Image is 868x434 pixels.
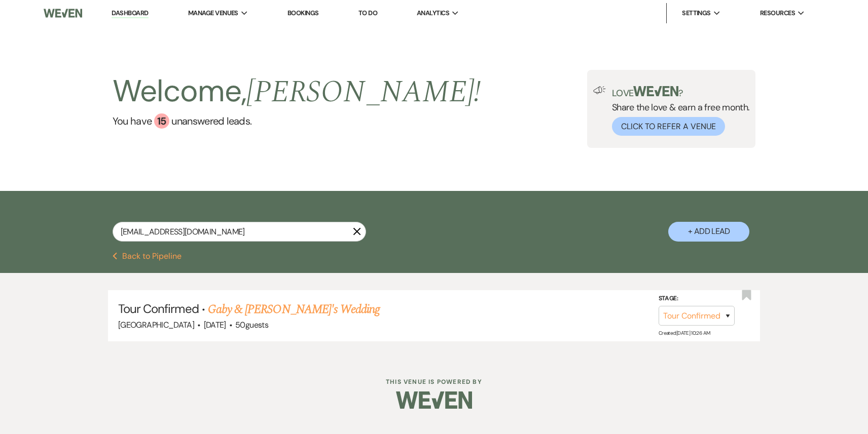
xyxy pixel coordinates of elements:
span: [GEOGRAPHIC_DATA] [118,320,194,330]
div: 15 [154,113,169,129]
span: Resources [760,8,795,18]
span: [PERSON_NAME] ! [246,69,481,115]
span: [DATE] [204,320,226,330]
a: You have 15 unanswered leads. [113,113,481,129]
div: Share the love & earn a free month. [606,86,750,136]
span: Created: [DATE] 10:26 AM [659,330,710,336]
span: Analytics [417,8,449,18]
p: Love ? [612,86,750,98]
span: 50 guests [235,320,268,330]
span: Settings [682,8,711,18]
button: Click to Refer a Venue [612,117,725,136]
a: Gaby & [PERSON_NAME]'s Wedding [208,300,380,319]
a: Bookings [287,9,319,17]
img: Weven Logo [396,382,472,418]
button: + Add Lead [668,222,749,242]
img: weven-logo-green.svg [633,86,678,96]
span: Tour Confirmed [118,301,199,317]
h2: Welcome, [113,70,481,113]
a: To Do [358,9,377,17]
span: Manage Venues [188,8,238,18]
input: Search by name, event date, email address or phone number [113,222,366,242]
img: loud-speaker-illustration.svg [593,86,606,94]
button: Back to Pipeline [113,252,182,260]
img: Weven Logo [44,3,82,24]
label: Stage: [659,293,735,304]
a: Dashboard [112,9,148,18]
